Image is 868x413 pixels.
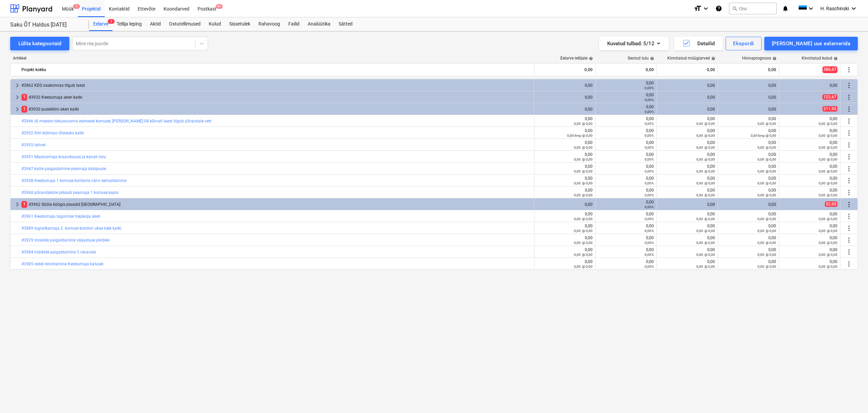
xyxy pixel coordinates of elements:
small: 0,00 @ 0,00 [696,169,715,173]
div: 0,00 [537,259,593,269]
div: 0,00 [598,200,654,209]
small: 0,00 @ 0,00 [819,229,837,233]
div: 0,00 [660,202,715,207]
div: Failid [284,17,304,31]
div: 0,00 [537,188,593,197]
div: 0,00 [598,212,654,221]
a: Aktid [146,17,165,31]
div: 0,00 [537,107,593,112]
small: 0,00 @ 0,00 [696,146,715,149]
div: 0,00 [660,259,715,269]
div: 0,00 [598,188,654,197]
span: Rohkem tegevusi [845,93,853,101]
div: 0,00 [537,83,593,88]
div: Rahavoog [254,17,284,31]
span: 1 [73,4,80,9]
div: 0,00 [782,140,837,150]
div: 0,00 [537,247,593,257]
span: Rohkem tegevusi [845,224,853,232]
div: 0,00 [598,116,654,126]
a: #3984 märkide paigaldamine 3 väravale [21,250,96,254]
a: Kulud [205,17,225,31]
div: Lülita kategooriaid [18,39,61,48]
div: 0,00 [721,152,776,162]
div: Eelarve [89,17,113,31]
div: 0,00 [782,259,837,269]
div: 0,00 [660,176,715,185]
a: #3985 redeli kinnitamine Keedumaja katusel [21,262,103,266]
div: Sissetulek [225,17,254,31]
span: Rohkem tegevusi [845,236,853,244]
div: Eelarve tellijale [560,56,593,61]
span: Rohkem tegevusi [845,141,853,149]
span: help [832,56,838,61]
div: 0,00 [537,202,593,207]
div: 0,00 [537,212,593,221]
small: 0,00 @ 0,00 [819,158,837,161]
div: 0,00 [721,83,776,88]
small: 0,00% [645,110,654,114]
div: 0,00 [782,224,837,233]
div: 0,00 [721,95,776,100]
div: 0,00 [537,64,593,75]
div: Hinnaprognoos [742,56,777,61]
i: Abikeskus [715,4,722,13]
div: 0,00 [660,64,715,75]
div: 0,00 [537,224,593,233]
div: 0,00 [598,152,654,162]
span: keyboard_arrow_right [13,93,21,101]
div: 0,00 [660,224,715,233]
small: 0,00% [645,265,654,268]
i: keyboard_arrow_down [807,4,815,13]
span: Rohkem tegevusi [845,66,853,74]
div: 0,00 [660,107,715,112]
button: Detailid [674,37,723,50]
div: 0,00 [660,83,715,88]
i: keyboard_arrow_down [702,4,710,13]
span: Rohkem tegevusi [845,177,853,185]
small: 0,00 kmp @ 0,00 [751,134,776,137]
a: Tellija leping [113,17,146,31]
div: Ostutellimused [165,17,205,31]
div: 0,00 [537,152,593,162]
div: Artikkel [10,56,535,61]
a: #3951 Masinamaja kraanikauss ja kanali toru [21,154,106,159]
button: Lülita kategooriaid [10,37,69,50]
small: 0,00 @ 0,00 [819,217,837,221]
small: 0,00 @ 0,00 [758,158,776,161]
div: 0,00 [782,247,837,257]
span: 1 [21,201,27,208]
div: 0,00 [598,224,654,233]
i: keyboard_arrow_down [850,4,858,13]
small: 0,00 @ 0,00 [696,253,715,257]
div: 0,00 [721,202,776,207]
div: 0,00 [598,247,654,257]
a: #3946 illi meeste riietusruumis esimesel korrusel, [PERSON_NAME] 08 kõrvalt laest tilgub põrandal... [21,119,211,123]
small: 0,00 @ 0,00 [819,134,837,137]
span: 122,67 [822,94,837,100]
span: keyboard_arrow_right [13,105,21,113]
span: 52,05 [825,201,837,207]
div: 0,00 [721,235,776,245]
div: 0,00 [721,116,776,126]
span: help [649,56,654,61]
div: 0,00 [660,247,715,257]
div: 0,00 [660,212,715,221]
div: Kuvatud tulbad : 5/12 [607,39,661,48]
small: 0,00 @ 0,00 [696,193,715,197]
small: 0,00 @ 0,00 [819,169,837,173]
div: 0,00 [721,224,776,233]
button: [PERSON_NAME] uus eelarverida [764,37,858,50]
span: Rohkem tegevusi [845,188,853,197]
div: 0,00 [660,152,715,162]
small: 0,00 @ 0,00 [696,134,715,137]
small: 0,00 @ 0,00 [696,265,715,268]
small: 0,00% [645,158,654,161]
small: 0,00 kmp @ 0,00 [567,134,593,137]
small: 0,00% [645,134,654,137]
div: Ekspordi [733,39,754,48]
a: Analüütika [304,17,335,31]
